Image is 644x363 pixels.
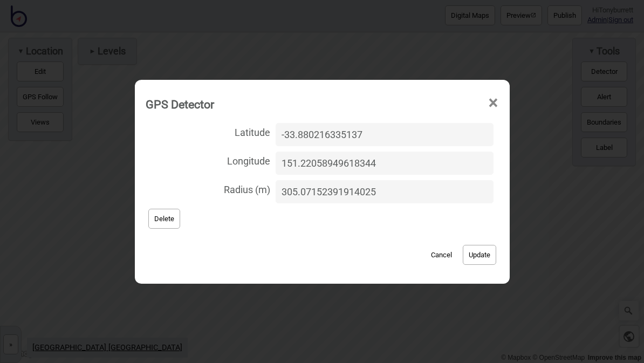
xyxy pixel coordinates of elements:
[488,85,499,121] span: ×
[146,120,271,142] span: Latitude
[146,177,271,200] span: Radius (m)
[276,180,493,203] input: Radius (m)
[276,123,493,146] input: Latitude
[426,245,457,265] button: Cancel
[148,209,180,229] button: Delete
[146,93,214,116] div: GPS Detector
[463,245,496,265] button: Update
[276,152,493,175] input: Longitude
[146,149,271,171] span: Longitude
